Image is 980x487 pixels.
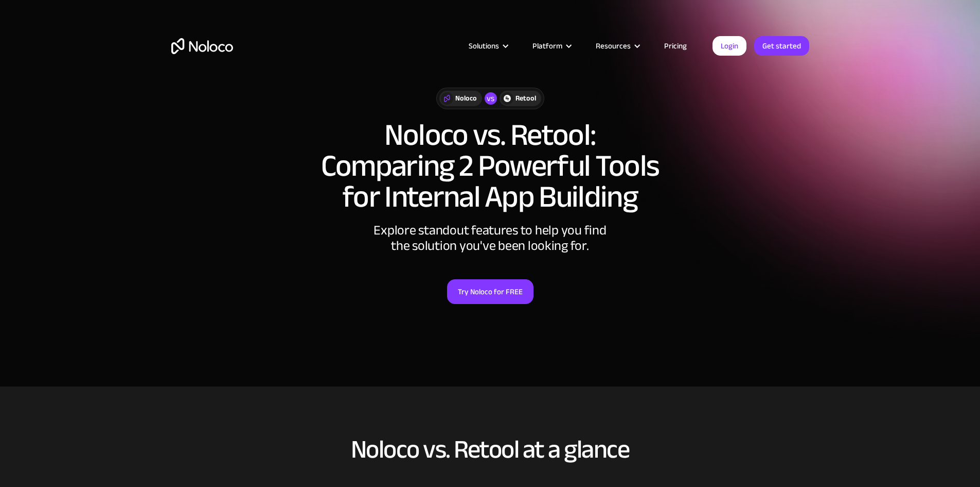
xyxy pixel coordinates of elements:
a: home [171,38,233,54]
h2: Noloco vs. Retool at a glance [171,435,809,463]
div: Platform [520,39,583,53]
div: Resources [583,39,651,53]
div: Explore standout features to help you find the solution you've been looking for. [336,223,645,254]
div: Solutions [469,39,499,53]
a: Get started [754,36,809,56]
a: Try Noloco for FREE [447,279,533,304]
div: vs [485,92,497,105]
div: Retool [515,93,536,104]
a: Pricing [651,39,700,53]
div: Platform [532,39,562,53]
div: Resources [596,39,631,53]
div: Noloco [455,93,477,104]
a: Login [712,36,746,56]
h1: Noloco vs. Retool: Comparing 2 Powerful Tools for Internal App Building [171,120,809,212]
div: Solutions [456,39,520,53]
